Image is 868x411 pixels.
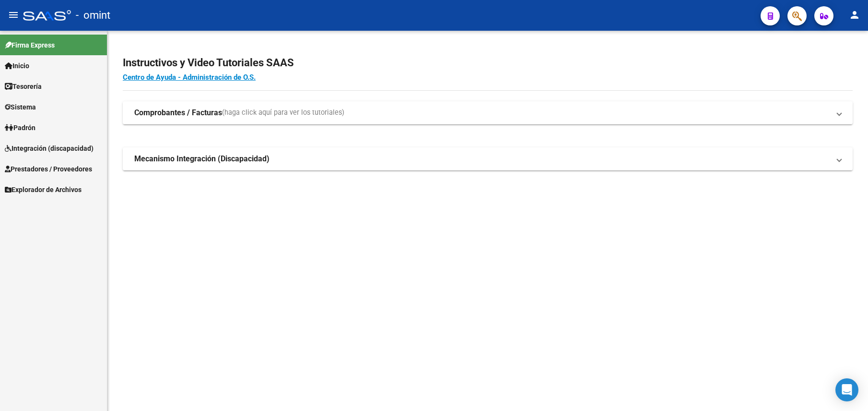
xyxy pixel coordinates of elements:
h2: Instructivos y Video Tutoriales SAAS [123,54,853,72]
span: Tesorería [5,81,42,92]
a: Centro de Ayuda - Administración de O.S. [123,73,256,82]
div: Open Intercom Messenger [835,378,858,401]
mat-expansion-panel-header: Comprobantes / Facturas(haga click aquí para ver los tutoriales) [123,101,853,124]
mat-icon: menu [8,9,19,21]
strong: Comprobantes / Facturas [134,108,222,118]
span: Integración (discapacidad) [5,143,94,154]
span: Firma Express [5,40,55,50]
mat-icon: person [849,9,860,21]
span: (haga click aquí para ver los tutoriales) [222,108,344,118]
span: Explorador de Archivos [5,184,82,195]
strong: Mecanismo Integración (Discapacidad) [134,154,270,164]
mat-expansion-panel-header: Mecanismo Integración (Discapacidad) [123,147,853,170]
span: Padrón [5,122,35,133]
span: - omint [76,5,110,26]
span: Prestadores / Proveedores [5,164,92,174]
span: Inicio [5,60,29,71]
span: Sistema [5,102,36,112]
